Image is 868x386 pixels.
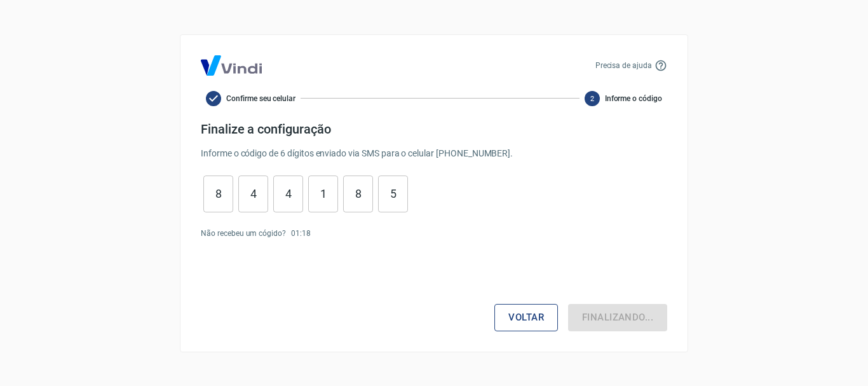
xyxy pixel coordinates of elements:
[201,121,667,137] h4: Finalize a configuração
[494,304,558,331] button: Voltar
[605,93,662,104] span: Informe o código
[201,228,286,239] p: Não recebeu um cógido?
[226,93,295,104] span: Confirme seu celular
[201,147,667,160] p: Informe o código de 6 dígitos enviado via SMS para o celular [PHONE_NUMBER] .
[291,228,311,239] p: 01 : 18
[590,94,594,102] text: 2
[595,60,652,71] p: Precisa de ajuda
[201,55,262,76] img: Logo Vind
